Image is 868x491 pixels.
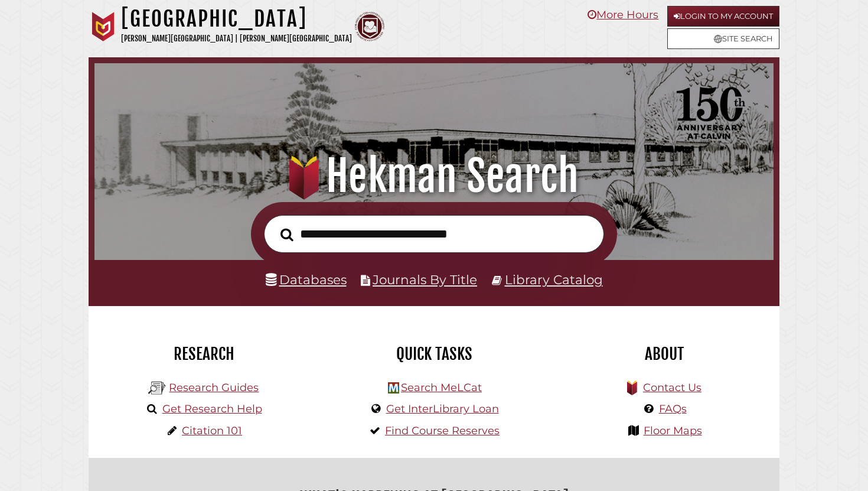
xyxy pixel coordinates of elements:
[328,344,540,364] h2: Quick Tasks
[667,28,779,49] a: Site Search
[121,32,352,45] p: [PERSON_NAME][GEOGRAPHIC_DATA] | [PERSON_NAME][GEOGRAPHIC_DATA]
[388,382,399,394] img: Hekman Library Logo
[667,6,779,27] a: Login to My Account
[643,381,701,394] a: Contact Us
[97,344,310,364] h2: Research
[659,402,687,415] a: FAQs
[162,402,262,415] a: Get Research Help
[644,424,702,437] a: Floor Maps
[386,402,499,415] a: Get InterLibrary Loan
[266,272,347,287] a: Databases
[355,12,384,41] img: Calvin Theological Seminary
[558,344,771,364] h2: About
[401,381,482,394] a: Search MeLCat
[280,227,293,242] i: Search
[148,379,166,397] img: Hekman Library Logo
[182,424,242,437] a: Citation 101
[505,272,603,287] a: Library Catalog
[275,225,299,245] button: Search
[588,8,658,21] a: More Hours
[121,6,352,32] h1: [GEOGRAPHIC_DATA]
[107,150,761,202] h1: Hekman Search
[89,12,118,41] img: Calvin University
[385,424,500,437] a: Find Course Reserves
[373,272,477,287] a: Journals By Title
[169,381,259,394] a: Research Guides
